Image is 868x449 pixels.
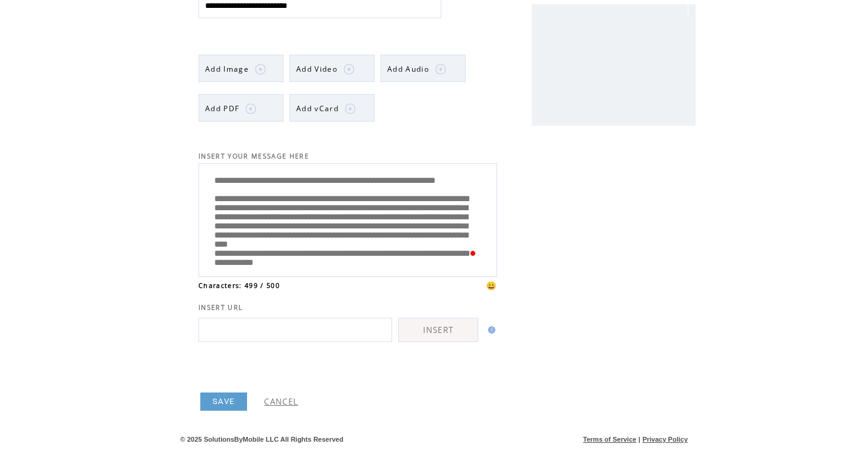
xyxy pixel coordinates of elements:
[387,64,429,74] span: Add Audio
[198,94,283,122] a: Add PDF
[290,94,375,122] a: Add vCard
[245,103,256,114] img: plus.png
[290,55,375,82] a: Add Video
[180,436,344,443] span: © 2025 SolutionsByMobile LLC All Rights Reserved
[642,436,688,443] a: Privacy Policy
[200,392,247,411] a: SAVE
[639,436,640,443] span: |
[435,64,446,75] img: plus.png
[198,152,309,160] span: INSERT YOUR MESSAGE HERE
[205,103,239,114] span: Add PDF
[486,280,497,291] span: 😀
[484,326,495,334] img: help.gif
[398,318,478,342] a: INSERT
[205,64,249,74] span: Add Image
[198,55,283,82] a: Add Image
[583,436,637,443] a: Terms of Service
[198,303,243,312] span: INSERT URL
[198,281,280,290] span: Characters: 499 / 500
[264,396,298,407] a: CANCEL
[296,64,337,74] span: Add Video
[345,103,356,114] img: plus.png
[344,64,354,75] img: plus.png
[381,55,466,82] a: Add Audio
[205,167,490,270] textarea: To enrich screen reader interactions, please activate Accessibility in Grammarly extension settings
[296,103,339,114] span: Add vCard
[255,64,266,75] img: plus.png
